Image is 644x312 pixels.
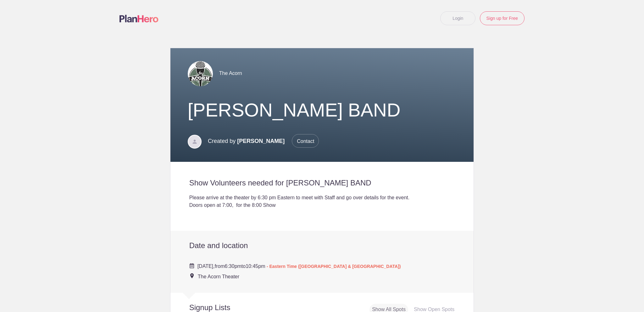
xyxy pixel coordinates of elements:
[208,134,319,148] p: Created by
[292,134,319,148] span: Contact
[188,99,457,122] h1: [PERSON_NAME] BAND
[198,274,239,279] span: The Acorn Theater
[189,194,455,201] div: Please arrive at the theater by 6:30 pm Eastern to meet with Staff and go over details for the ev...
[189,201,455,209] div: Doors open at 7:00, for the 8:00 Show
[189,178,455,188] h2: Show Volunteers needed for [PERSON_NAME] BAND
[480,11,525,25] a: Sign up for Free
[246,264,265,269] span: 10:45pm
[197,264,215,269] span: [DATE],
[197,264,401,269] span: from to
[188,135,202,149] img: Davatar
[237,138,285,144] span: [PERSON_NAME]
[188,61,457,86] div: The Acorn
[189,241,455,250] h2: Date and location
[440,11,475,25] a: Login
[267,264,401,269] span: - Eastern Time ([GEOGRAPHIC_DATA] & [GEOGRAPHIC_DATA])
[225,264,241,269] span: 6:30pm
[189,263,194,268] img: Cal purple
[190,273,194,278] img: Event location
[188,61,213,86] img: Acorn logo small
[119,15,158,22] img: Logo main planhero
